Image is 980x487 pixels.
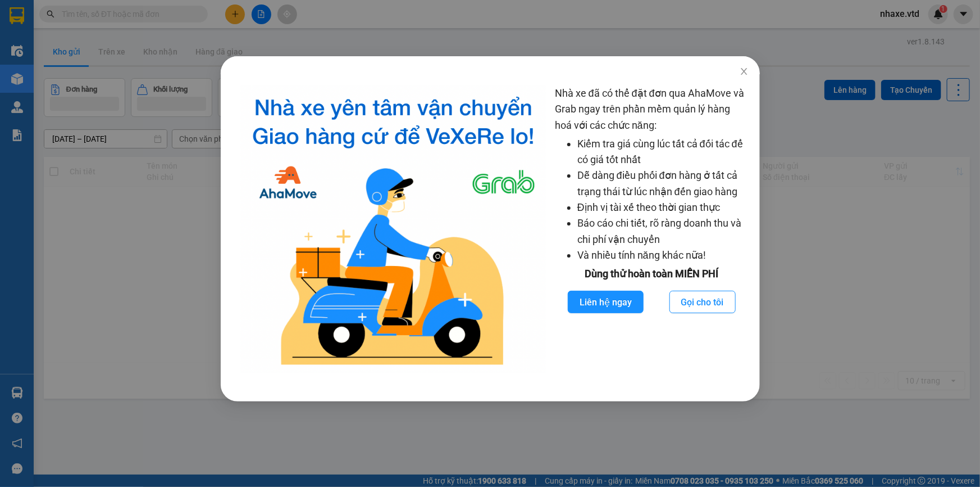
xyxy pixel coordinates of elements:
[577,168,748,200] li: Dễ dàng điều phối đơn hàng ở tất cả trạng thái từ lúc nhận đến giao hàng
[577,200,748,215] li: Định vị tài xế theo thời gian thực
[567,291,643,313] button: Liên hệ ngay
[669,291,735,313] button: Gọi cho tôi
[681,295,723,309] span: Gọi cho tôi
[577,247,748,263] li: Và nhiều tính năng khác nữa!
[739,67,748,76] span: close
[241,85,546,373] img: logo
[554,85,748,373] div: Nhà xe đã có thể đặt đơn qua AhaMove và Grab ngay trên phần mềm quản lý hàng hoá với các chức năng:
[577,136,748,168] li: Kiểm tra giá cùng lúc tất cả đối tác để có giá tốt nhất
[554,266,748,282] div: Dùng thử hoàn toàn MIỄN PHÍ
[728,56,759,88] button: Close
[577,215,748,247] li: Báo cáo chi tiết, rõ ràng doanh thu và chi phí vận chuyển
[579,295,631,309] span: Liên hệ ngay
